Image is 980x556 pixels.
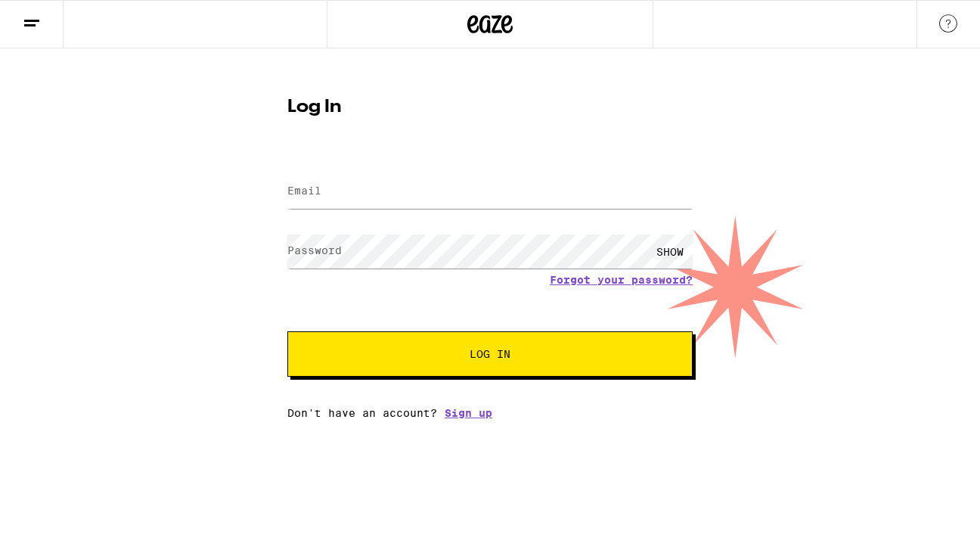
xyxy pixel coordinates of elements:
[445,407,492,419] a: Sign up
[550,274,693,286] a: Forgot your password?
[287,407,693,419] div: Don't have an account?
[287,331,693,377] button: Log In
[287,185,321,197] label: Email
[470,349,510,359] span: Log In
[647,235,693,269] div: SHOW
[287,175,693,209] input: Email
[287,244,342,256] label: Password
[287,98,693,116] h1: Log In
